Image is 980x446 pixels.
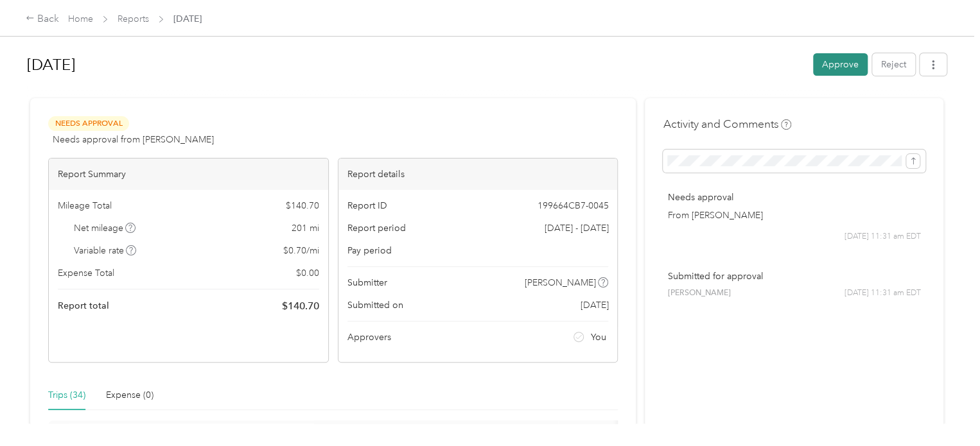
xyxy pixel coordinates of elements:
h1: Aug 2025 [27,49,804,80]
span: $ 140.70 [286,199,319,212]
h4: Activity and Comments [663,116,791,132]
div: Report Summary [49,159,328,190]
span: [DATE] 11:31 am EDT [844,287,921,299]
span: [DATE] - [DATE] [544,221,608,235]
span: Report period [347,221,406,235]
span: Mileage Total [58,199,112,212]
a: Reports [118,13,149,24]
span: Report ID [347,199,387,212]
div: Report details [338,159,618,190]
p: Needs approval [667,191,921,204]
span: [PERSON_NAME] [667,287,730,299]
span: Variable rate [74,244,137,257]
span: Submitted on [347,298,403,312]
iframe: Everlance-gr Chat Button Frame [908,374,980,446]
p: From [PERSON_NAME] [667,209,921,222]
div: Back [26,12,59,27]
span: Needs approval from [PERSON_NAME] [53,133,214,146]
span: Report total [58,299,109,313]
span: Net mileage [74,221,136,235]
span: Approvers [347,330,391,344]
span: 201 mi [292,221,319,235]
span: [DATE] 11:31 am EDT [844,231,921,243]
span: [DATE] [173,12,202,26]
span: [PERSON_NAME] [525,276,596,289]
a: Home [68,13,93,24]
p: Submitted for approval [667,270,921,283]
div: Expense (0) [106,388,153,402]
span: You [591,330,606,344]
span: $ 0.00 [296,266,319,280]
button: Reject [872,53,915,76]
span: 199664CB7-0045 [537,199,608,212]
span: Needs Approval [48,116,129,131]
div: Trips (34) [48,388,85,402]
span: Expense Total [58,266,114,280]
button: Approve [813,53,868,76]
span: [DATE] [580,298,608,312]
span: Pay period [347,244,392,257]
span: $ 140.70 [282,298,319,314]
span: $ 0.70 / mi [283,244,319,257]
span: Submitter [347,276,387,289]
